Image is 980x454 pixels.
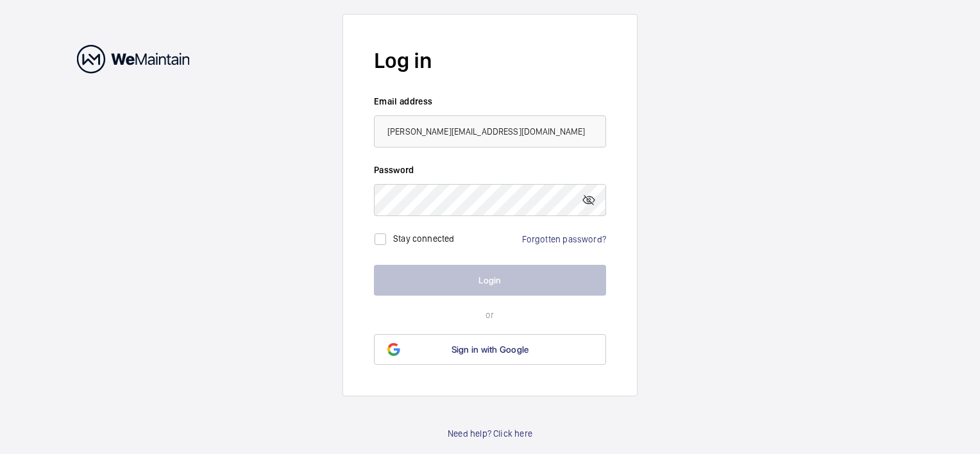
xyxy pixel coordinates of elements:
[374,115,606,147] input: Your email address
[452,344,529,355] span: Sign in with Google
[374,308,606,321] p: or
[374,95,606,108] label: Email address
[374,46,606,76] h2: Log in
[393,233,455,244] label: Stay connected
[374,164,606,176] label: Password
[522,234,606,244] a: Forgotten password?
[448,427,532,440] a: Need help? Click here
[374,265,606,296] button: Login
